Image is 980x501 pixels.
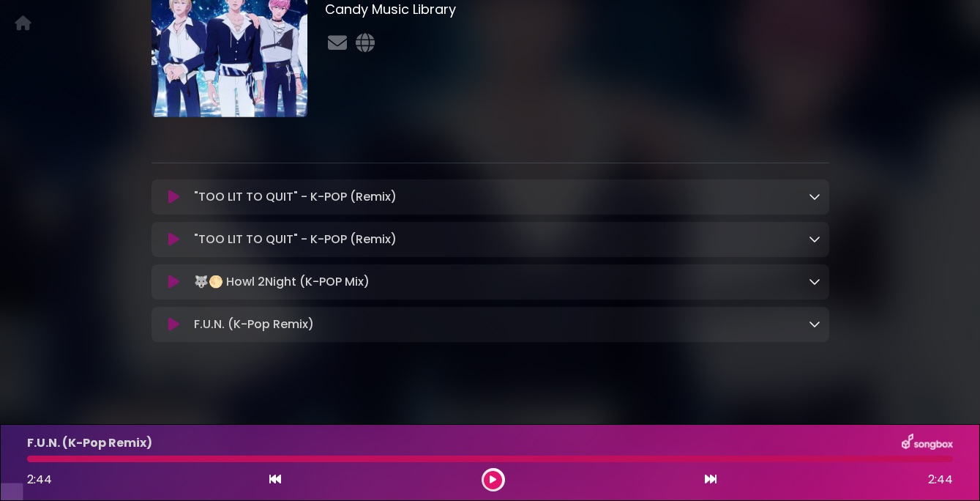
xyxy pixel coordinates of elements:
h3: Candy Music Library [325,1,829,18]
p: 🐺🌕 Howl 2Night (K-POP Mix) [194,273,370,291]
p: "TOO LIT TO QUIT" - K-POP (Remix) [194,188,397,206]
p: "TOO LIT TO QUIT" - K-POP (Remix) [194,231,397,248]
p: F.U.N. (K-Pop Remix) [194,316,314,333]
